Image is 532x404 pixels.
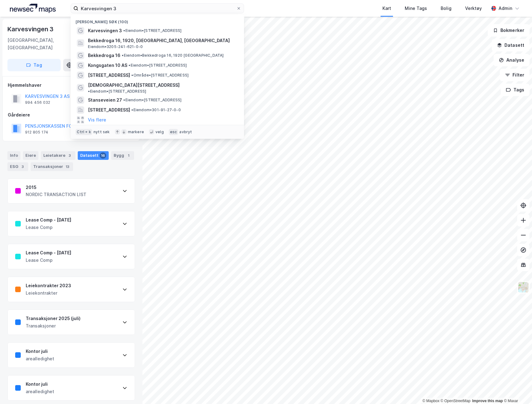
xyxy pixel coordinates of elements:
span: Eiendom • 3205-241-621-0-0 [88,44,143,49]
span: Bekkedroga 16 [88,52,120,59]
div: Transaksjoner [26,322,81,330]
div: Info [7,151,20,160]
div: Lease Comp [26,257,71,264]
span: Eiendom • 301-91-27-0-0 [131,108,181,112]
div: avbryt [179,130,192,134]
div: 1 [125,152,132,159]
span: Eiendom • [STREET_ADDRESS] [88,89,146,94]
div: [GEOGRAPHIC_DATA], [GEOGRAPHIC_DATA] [7,37,82,51]
div: Leiekontrakter [26,289,71,297]
div: Bygg [111,151,134,160]
a: OpenStreetMap [441,399,471,403]
div: velg [155,130,164,134]
div: Mine Tags [405,5,427,12]
span: • [88,89,90,94]
div: 3 [67,152,73,159]
span: Eiendom • [STREET_ADDRESS] [123,28,181,33]
div: Datasett [78,151,109,160]
div: Eiere [23,151,38,160]
div: arealledighet [26,388,54,395]
button: Bokmerker [488,24,530,37]
span: • [123,28,125,33]
div: Admin [499,5,512,12]
span: Eiendom • [STREET_ADDRESS] [129,63,187,68]
div: Kontrollprogram for chat [501,374,532,404]
div: Lease Comp - [DATE] [26,249,71,257]
div: 3 [20,164,26,170]
span: • [129,63,130,68]
input: Søk på adresse, matrikkel, gårdeiere, leietakere eller personer [78,4,236,13]
button: Datasett [492,39,530,51]
span: Eiendom • [STREET_ADDRESS] [123,98,181,103]
div: Kart [382,5,391,12]
button: Tag [7,59,61,71]
span: Karvesvingen 3 [88,27,122,34]
div: [PERSON_NAME] søk (100) [71,15,244,26]
span: [STREET_ADDRESS] [88,106,130,114]
div: Leiekontrakter 2023 [26,282,71,289]
div: Transaksjoner 2025 (juli) [26,315,81,322]
div: 2015 [26,184,86,191]
span: [STREET_ADDRESS] [88,72,130,79]
span: • [123,98,125,102]
div: Hjemmelshaver [8,81,135,89]
span: Kongsgaten 10 AS [88,62,127,69]
button: Tags [501,84,530,96]
button: Vis flere [88,116,106,124]
button: Filter [500,69,530,81]
div: Karvesvingen 3 [7,24,55,34]
div: 16 [100,152,106,159]
span: Eiendom • Bekkedroga 16, 1920 [GEOGRAPHIC_DATA] [122,53,224,58]
div: Lease Comp [26,224,71,231]
button: Analyse [494,54,530,66]
span: [DEMOGRAPHIC_DATA][STREET_ADDRESS] [88,81,180,89]
div: 994 456 032 [25,100,50,105]
div: 912 805 174 [25,130,48,135]
a: Mapbox [422,399,439,403]
img: logo.a4113a55bc3d86da70a041830d287a7e.svg [10,4,56,13]
div: esc [169,129,178,135]
span: • [122,53,124,58]
div: markere [128,130,144,134]
div: Lease Comp - [DATE] [26,216,71,224]
div: Bolig [441,5,451,12]
div: Verktøy [465,5,482,12]
iframe: Chat Widget [501,374,532,404]
div: Transaksjoner [31,162,73,171]
div: 13 [64,164,71,170]
span: Bekkedroga 16, 1920, [GEOGRAPHIC_DATA], [GEOGRAPHIC_DATA] [88,37,237,44]
div: NORDIC TRANSACTION LIST [26,191,86,198]
div: Leietakere [41,151,75,160]
span: • [131,108,133,112]
div: Gårdeiere [8,111,135,119]
div: Ctrl + k [76,129,92,135]
span: • [131,73,133,77]
span: Stanseveien 27 [88,96,122,104]
div: arealledighet [26,355,54,362]
div: Kontor juli [26,380,54,388]
div: nytt søk [94,130,110,134]
img: Z [517,281,529,293]
div: ESG [7,162,28,171]
div: Kontor juli [26,348,54,355]
a: Improve this map [472,399,503,403]
span: Område • [STREET_ADDRESS] [131,73,189,78]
